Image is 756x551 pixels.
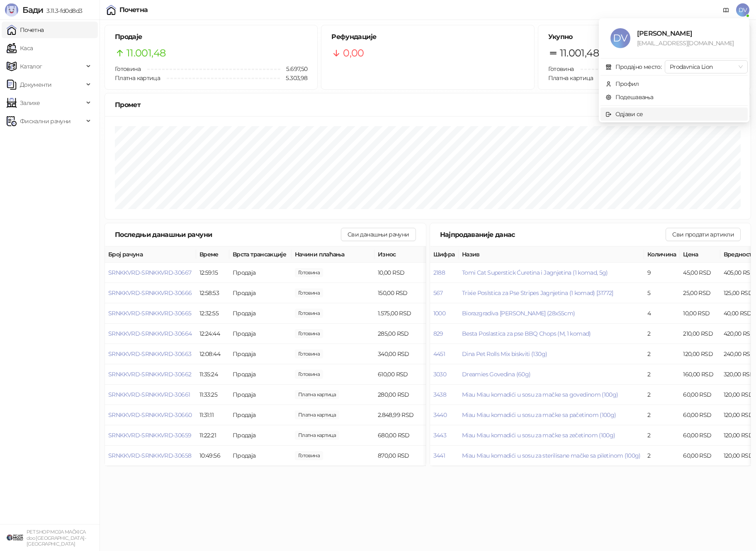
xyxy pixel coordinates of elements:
div: [PERSON_NAME] [637,28,738,39]
button: 3440 [433,411,447,419]
th: Цена [680,246,720,263]
td: 60,00 RSD [680,446,720,466]
span: 400,00 [295,349,323,358]
button: 3443 [433,432,446,439]
td: 680,00 RSD [374,425,437,446]
td: 280,00 RSD [374,385,437,405]
button: SRNKKVRD-SRNKKVRD-30661 [108,391,190,398]
td: 2 [644,385,680,405]
td: 340,00 RSD [374,344,437,364]
span: Dreamies Govedina (60g) [462,371,530,378]
button: SRNKKVRD-SRNKKVRD-30660 [108,411,192,419]
span: 5.303,98 [280,73,307,83]
span: Готовина [115,65,141,73]
td: 150,00 RSD [374,283,437,303]
span: Miau Miau komadići u sosu za mačke sa govedinom (100g) [462,391,618,398]
img: 64x64-companyLogo-9f44b8df-f022-41eb-b7d6-300ad218de09.png [7,529,23,546]
td: 60,00 RSD [680,385,720,405]
div: Најпродаваније данас [440,229,666,240]
div: Продајно место: [615,62,661,71]
td: 11:22:21 [196,425,229,446]
button: Trixie Poslstica za Pse Stripes Jagnjetina (1 komad) [31772] [462,289,613,297]
td: Продаја [229,344,292,364]
td: 11:35:24 [196,364,229,385]
button: Dina Pet Rolls Mix biskviti (130g) [462,350,547,358]
a: Почетна [7,22,44,38]
td: 1.575,00 RSD [374,303,437,324]
td: Продаја [229,385,292,405]
td: 12:08:44 [196,344,229,364]
div: Промет [115,100,741,110]
button: 4451 [433,350,445,358]
td: 25,00 RSD [680,283,720,303]
span: Залихе [20,95,40,111]
span: Готовина [548,65,574,73]
td: Продаја [229,405,292,425]
span: 10,00 [295,268,323,277]
span: SRNKKVRD-SRNKKVRD-30659 [108,432,191,439]
span: 680,00 [295,431,339,440]
td: 60,00 RSD [680,425,720,446]
span: Фискални рачуни [20,113,70,129]
td: Продаја [229,364,292,385]
th: Износ [374,246,437,263]
button: 829 [433,330,443,337]
button: 2188 [433,269,445,276]
th: Број рачуна [105,246,196,263]
span: 280,00 [295,390,339,399]
td: 285,00 RSD [374,324,437,344]
a: Документација [720,3,733,17]
td: 610,00 RSD [374,364,437,385]
span: Платна картица [548,74,593,82]
button: Miau Miau komadići u sosu za sterilisane mačke sa piletinom (100g) [462,452,641,459]
td: 2 [644,425,680,446]
td: Продаја [229,283,292,303]
th: Шифра [430,246,459,263]
button: SRNKKVRD-SRNKKVRD-30663 [108,350,191,358]
th: Врста трансакције [229,246,292,263]
span: 150,00 [295,288,323,297]
td: 12:59:15 [196,263,229,283]
span: 11.001,48 [126,45,165,61]
span: SRNKKVRD-SRNKKVRD-30667 [108,269,191,276]
td: Продаја [229,324,292,344]
td: 120,00 RSD [680,344,720,364]
span: SRNKKVRD-SRNKKVRD-30664 [108,330,192,337]
td: 160,00 RSD [680,364,720,385]
span: Документи [20,76,51,93]
button: SRNKKVRD-SRNKKVRD-30666 [108,289,192,297]
td: 2 [644,324,680,344]
span: Biorazgradiva [PERSON_NAME] (28x55cm) [462,310,575,317]
span: Miau Miau komadići u sosu za mačke sa zečetinom (100g) [462,432,615,439]
h5: Рефундације [331,32,524,42]
td: 2.848,99 RSD [374,405,437,425]
td: 11:31:11 [196,405,229,425]
button: 3441 [433,452,445,459]
span: Бади [22,5,43,15]
td: 12:58:53 [196,283,229,303]
button: Miau Miau komadići u sosu za mačke sa pačetinom (100g) [462,411,616,419]
td: 60,00 RSD [680,405,720,425]
td: Продаја [229,303,292,324]
div: [EMAIL_ADDRESS][DOMAIN_NAME] [637,39,738,48]
span: 870,00 [295,451,323,460]
div: Одјави се [615,110,643,119]
span: DV [610,28,630,48]
td: 11:33:25 [196,385,229,405]
button: 3030 [433,371,446,378]
th: Време [196,246,229,263]
td: 45,00 RSD [680,263,720,283]
span: SRNKKVRD-SRNKKVRD-30665 [108,310,191,317]
span: Каталог [20,58,42,75]
td: 5 [644,283,680,303]
button: Tomi Cat Superstick Ćuretina i Jagnjetina (1 komad, 5g) [462,269,608,276]
button: SRNKKVRD-SRNKKVRD-30662 [108,371,191,378]
span: 1.000,00 [295,370,323,379]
